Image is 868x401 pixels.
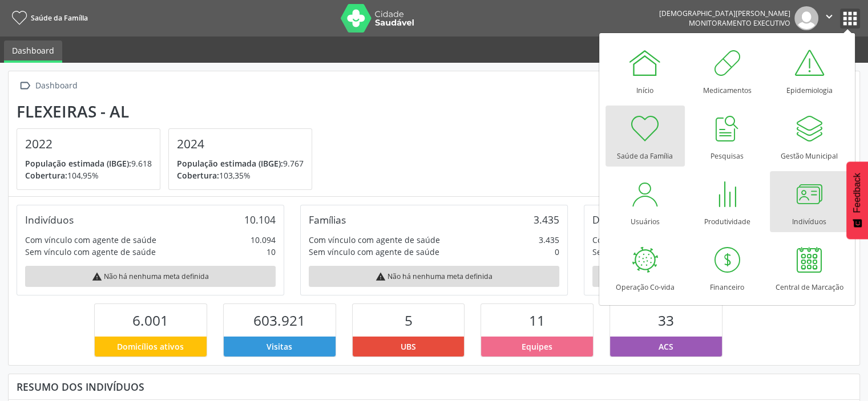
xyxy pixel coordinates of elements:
i: warning [92,272,102,282]
i:  [823,10,835,23]
a: Saúde da Família [605,106,685,167]
a: Usuários [605,171,685,232]
a: Operação Co-vida [605,237,685,298]
div: 10 [267,246,276,258]
div: Resumo dos indivíduos [17,380,851,393]
span: 6.001 [132,311,168,330]
div: 0 [555,246,559,258]
span: Saúde da Família [31,13,88,23]
div: Com vínculo com agente de saúde [592,234,724,246]
i:  [17,78,33,94]
div: Indivíduos [25,213,74,226]
a: Dashboard [4,40,62,63]
div: Não há nenhuma meta definida [309,266,559,287]
div: Famílias [309,213,346,226]
span: Cobertura: [177,170,219,181]
span: 603.921 [253,311,305,330]
span: 11 [529,311,545,330]
div: Sem vínculo com agente de saúde [309,246,439,258]
div: 3.435 [539,234,559,246]
div: Com vínculo com agente de saúde [309,234,440,246]
span: Domicílios ativos [117,341,184,353]
p: 9.767 [177,157,304,169]
button: apps [840,9,860,29]
p: 103,35% [177,169,304,181]
div: Sem vínculo com agente de saúde [25,246,156,258]
span: Visitas [267,341,292,353]
button: Feedback - Mostrar pesquisa [846,161,868,239]
span: Equipes [522,341,552,353]
span: População estimada (IBGE): [177,158,283,169]
div: [DEMOGRAPHIC_DATA][PERSON_NAME] [659,9,790,18]
p: 9.618 [25,157,152,169]
span: Feedback [852,173,862,213]
div: 10.104 [244,213,276,226]
span: População estimada (IBGE): [25,158,131,169]
a: Central de Marcação [770,237,849,298]
span: Cobertura: [25,170,67,181]
div: Com vínculo com agente de saúde [25,234,156,246]
div: Não há nenhuma meta definida [592,266,843,287]
a:  Dashboard [17,78,79,94]
a: Indivíduos [770,171,849,232]
div: Flexeiras - AL [17,102,320,121]
a: Início [605,40,685,101]
a: Epidemiologia [770,40,849,101]
span: UBS [401,341,416,353]
div: Sem vínculo com agente de saúde [592,246,723,258]
button:  [818,6,840,30]
div: Dashboard [33,78,79,94]
div: Domicílios [592,213,640,226]
a: Pesquisas [688,106,767,167]
span: 5 [405,311,413,330]
span: 33 [658,311,674,330]
h4: 2024 [177,137,304,151]
span: Monitoramento Executivo [689,18,790,28]
a: Financeiro [688,237,767,298]
a: Saúde da Família [8,9,88,27]
img: img [794,6,818,30]
p: 104,95% [25,169,152,181]
span: ACS [659,341,673,353]
a: Gestão Municipal [770,106,849,167]
div: 3.435 [534,213,559,226]
i: warning [376,272,386,282]
div: 10.094 [251,234,276,246]
h4: 2022 [25,137,152,151]
a: Medicamentos [688,40,767,101]
a: Produtividade [688,171,767,232]
div: Não há nenhuma meta definida [25,266,276,287]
